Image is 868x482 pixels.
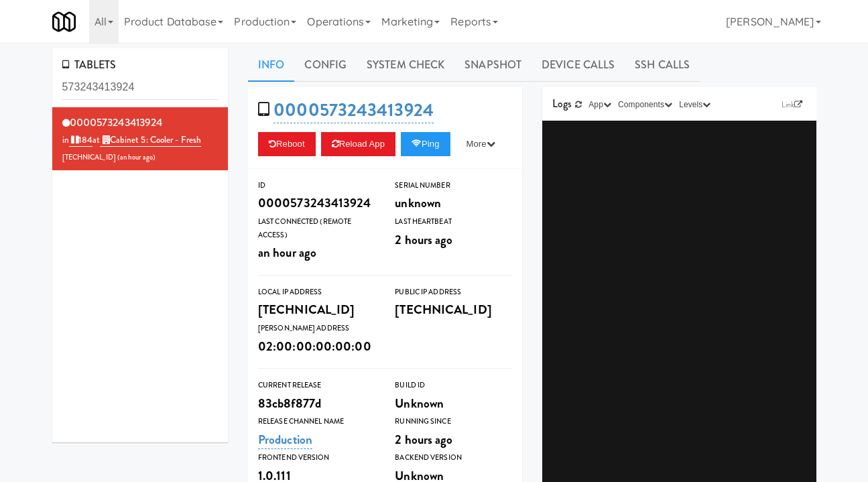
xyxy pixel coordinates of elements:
[294,48,357,82] a: Config
[258,430,312,449] a: Production
[552,96,572,111] span: Logs
[258,132,316,156] button: Reboot
[395,415,511,428] div: Running Since
[52,107,229,171] li: 0000573243413924in 184at Cabinet 5: Cooler - Fresh[TECHNICAL_ID] (an hour ago)
[69,133,93,147] a: 184
[532,48,625,82] a: Device Calls
[395,192,511,215] div: unknown
[258,392,375,415] div: 83cb8f877d
[615,98,676,111] button: Components
[258,192,375,215] div: 0000573243413924
[258,451,375,465] div: Frontend Version
[258,298,375,321] div: [TECHNICAL_ID]
[395,286,511,299] div: Public IP Address
[395,392,511,415] div: Unknown
[258,379,375,392] div: Current Release
[395,379,511,392] div: Build Id
[62,75,219,100] input: Search tablets
[92,133,201,146] span: at
[70,115,163,130] span: 0000573243413924
[585,98,615,111] button: App
[395,179,511,192] div: Serial Number
[62,133,93,146] span: in
[258,322,375,335] div: [PERSON_NAME] Address
[258,179,375,192] div: ID
[778,98,806,111] a: Link
[395,231,452,249] span: 2 hours ago
[273,97,434,123] a: 0000573243413924
[52,10,76,34] img: Micromart
[248,48,294,82] a: Info
[625,48,700,82] a: SSH Calls
[395,298,511,321] div: [TECHNICAL_ID]
[456,132,506,156] button: More
[258,335,375,358] div: 02:00:00:00:00:00
[321,132,395,156] button: Reload App
[357,48,454,82] a: System Check
[258,415,375,428] div: Release Channel Name
[401,132,450,156] button: Ping
[100,133,201,147] a: Cabinet 5: Cooler - Fresh
[454,48,532,82] a: Snapshot
[120,152,153,162] span: an hour ago
[395,451,511,465] div: Backend Version
[258,243,316,261] span: an hour ago
[395,430,452,448] span: 2 hours ago
[62,57,117,72] span: TABLETS
[62,152,156,162] span: [TECHNICAL_ID] ( )
[258,286,375,299] div: Local IP Address
[395,215,511,229] div: Last Heartbeat
[676,98,714,111] button: Levels
[258,215,375,241] div: Last Connected (Remote Access)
